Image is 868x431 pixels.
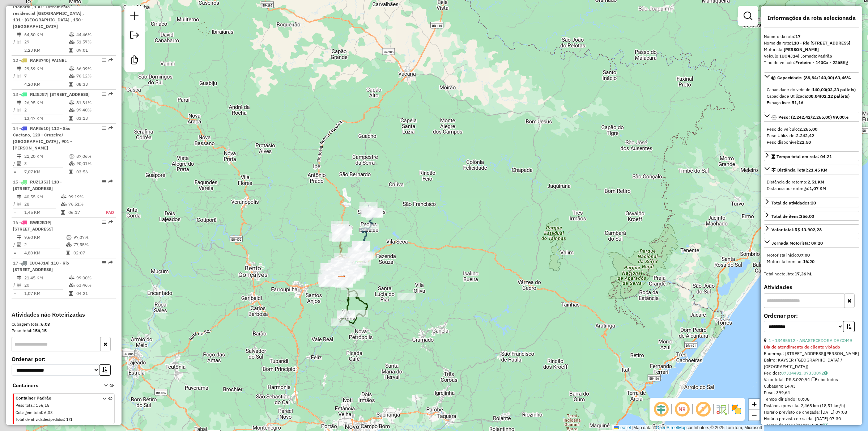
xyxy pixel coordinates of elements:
em: Rota exportada [109,220,113,224]
span: | PAINEL [48,58,67,63]
i: % de utilização da cubagem [69,40,75,44]
em: Opções [102,126,106,130]
span: Cubagem: 14,43 [764,383,796,389]
strong: [PERSON_NAME] [784,47,819,52]
em: Opções [102,58,106,62]
strong: (02,12 pallets) [820,93,850,99]
em: Rota exportada [109,179,113,184]
strong: 20 [811,200,816,206]
span: : [64,417,65,422]
i: Tempo total em rota [69,48,73,52]
span: 15 - [13,179,62,191]
div: Atividade não roteirizada - GERTRUDES LANCHES [397,293,416,300]
span: RLI8J87 [30,92,47,97]
div: Distância Total:21,45 KM [764,176,859,195]
i: Tempo total em rota [61,210,65,215]
td: 64,80 KM [24,31,69,38]
a: Peso: (2.242,42/2.265,00) 99,00% [764,112,859,122]
a: Exibir filtros [741,9,755,23]
a: Com service time [824,422,827,428]
a: Total de itens:356,00 [764,211,859,221]
a: Leaflet [614,425,631,430]
strong: 16:20 [803,259,814,264]
i: Observações [824,371,827,375]
i: % de utilização da cubagem [69,74,75,78]
a: Total de atividades:20 [764,198,859,207]
td: = [13,290,17,297]
div: Horário previsto de chegada: [DATE] 07:08 [764,409,859,415]
td: 4,80 KM [24,249,66,257]
span: Cubagem total [16,410,42,415]
div: Cubagem total: [12,321,116,328]
span: Total de atividades: [771,200,816,206]
strong: R$ 13.902,28 [795,227,822,232]
div: Motorista: [764,46,859,53]
span: Peso: 399,64 [764,390,790,395]
strong: 2.242,42 [796,133,814,138]
strong: 1,07 KM [809,186,826,191]
span: Ocultar NR [673,401,691,418]
div: Veículo: [764,53,859,59]
div: Motorista término: [767,258,856,265]
i: Distância Total [17,67,21,71]
div: Tipo do veículo: [764,59,859,66]
td: / [13,72,17,80]
h4: Atividades não Roteirizadas [12,311,116,318]
td: / [13,38,17,46]
i: Total de Atividades [17,283,21,287]
strong: 156,15 [33,328,47,333]
div: Peso Utilizado: [767,132,856,139]
strong: 17,36 hL [795,271,812,276]
div: Capacidade: (88,84/140,00) 63,46% [764,84,859,109]
td: 81,31% [76,99,112,106]
td: 90,01% [76,160,112,167]
i: % de utilização do peso [69,154,75,159]
a: Tempo total em rota: 04:21 [764,151,859,161]
img: ZUMPY [337,275,346,284]
label: Ordenar por: [764,311,859,320]
td: 77,55% [73,241,112,248]
i: Distância Total [17,33,21,37]
i: Distância Total [17,195,21,199]
strong: 07:00 [798,252,810,258]
td: 21,45 KM [24,274,69,282]
div: Valor total: [771,227,822,233]
span: Peso: (2.242,42/2.265,00) 99,00% [778,114,849,120]
td: / [13,106,17,114]
strong: Dia de atendimento do cliente violado [764,344,840,350]
td: 2,23 KM [24,47,69,54]
td: 99,19% [68,193,98,200]
i: Tempo total em rota [66,251,70,255]
i: % de utilização do peso [66,235,72,240]
span: Tempo total em rota: 04:21 [776,154,832,159]
td: / [13,160,17,167]
span: BWE2B19 [30,220,50,225]
td: 51,57% [76,38,112,46]
i: Tempo total em rota [69,291,73,296]
div: Distância Total: [771,167,827,173]
td: 02:07 [73,249,112,257]
div: Distância por entrega: [767,185,856,192]
td: 1,45 KM [24,209,61,216]
i: Distância Total [17,276,21,280]
td: / [13,200,17,208]
strong: 17 [795,34,800,39]
span: + [752,400,757,409]
i: Tempo total em rota [69,116,73,121]
div: Distância do retorno: [767,179,856,185]
em: Opções [102,92,106,96]
em: Rota exportada [109,261,113,265]
td: 99,00% [76,274,112,282]
em: Rota exportada [109,58,113,62]
i: % de utilização do peso [69,101,75,105]
div: Valor total: R$ 3.020,94 [764,376,859,383]
td: = [13,249,17,257]
td: 3 [24,160,69,167]
i: % de utilização do peso [69,276,75,280]
td: / [13,241,17,248]
strong: IUO4J14 [780,53,798,59]
td: = [13,47,17,54]
i: % de utilização do peso [69,33,75,37]
span: 12 - [13,58,67,63]
div: Total hectolitro: [764,271,859,277]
